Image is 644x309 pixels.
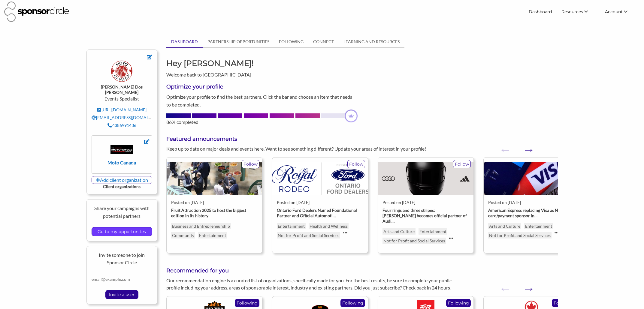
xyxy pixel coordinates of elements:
[524,223,553,229] p: Entertainment
[499,283,505,289] button: Previous
[272,162,368,195] img: cak50bhpra5uaflyweul.png
[107,160,136,165] strong: Moto Canada
[453,160,470,168] p: Follow
[382,208,467,223] strong: Four rings and three stripes: [PERSON_NAME] becomes official partner of Audi …
[166,93,358,108] p: Optimize your profile to find the best partners. Click the bar and choose an item that needs to b...
[274,36,308,47] a: FOLLOWING
[277,232,340,238] p: Not for Profit and Social Services
[92,204,153,220] p: Share your campaigns with potential partners
[522,144,528,150] button: Next
[446,299,470,307] p: Following
[308,36,339,47] a: CONNECT
[162,58,262,78] div: Welcome back to [GEOGRAPHIC_DATA]
[111,61,132,82] img: x83jzhc9ghyq1mmmrery
[488,232,552,238] p: Not for Profit and Social Services
[92,274,153,285] input: email@example.com
[4,1,69,22] img: Sponsor Circle Logo
[382,200,469,205] div: Posted on [DATE]
[382,228,416,235] p: Arts and Culture
[92,251,153,266] p: Invite someone to join Sponsor Circle
[101,84,143,95] strong: [PERSON_NAME] Dos [PERSON_NAME]
[167,162,262,195] img: Fruit_Attraction.jpg
[166,135,558,143] h3: Featured announcements
[561,9,583,14] span: Resources
[162,145,462,152] div: Keep up to date on major deals and events here. Want to see something different? Update your area...
[242,160,259,168] p: Follow
[92,176,153,184] a: Add client organization
[171,223,231,229] a: Business and Entrepreneurship
[110,145,133,154] img: avc3xfbmecbtttfdaur5
[522,283,528,289] button: Next
[382,238,446,244] p: Not for Profit and Social Services
[419,228,447,235] p: Entertainment
[162,277,462,291] div: Our recommendation engine is a curated list of organizations, specifically made for you. For the ...
[166,36,203,47] a: DASHBOARD
[198,232,227,238] a: Entertainment
[103,184,141,189] strong: Client organizations
[345,109,358,122] img: dashboard-profile-progress-crown-a4ad1e52.png
[484,162,579,195] img: uw6ppibgsjh5p6pveblx.jpg
[166,83,358,91] h3: Optimize your profile
[488,208,575,218] strong: American Express replacing Visa as NFL credit card/payment sponsor in …
[277,223,306,229] p: Entertainment
[97,107,147,112] a: [URL][DOMAIN_NAME]
[99,145,145,165] a: Moto Canada
[378,162,473,195] img: r84zpbuasg2t5gjksx0q.avif
[166,118,358,126] div: 86% completed
[605,9,623,14] span: Account
[277,200,363,205] div: Posted on [DATE]
[348,160,365,168] p: Follow
[488,200,575,205] div: Posted on [DATE]
[277,208,357,218] strong: Ontario Ford Dealers Named Foundational Partner and Official Automoti …
[171,232,195,238] a: Community
[203,36,274,47] a: PARTNERSHIP OPPORTUNITIES
[600,6,640,17] li: Account
[235,299,259,307] p: Following
[488,223,521,229] p: Arts and Culture
[339,36,404,47] a: LEARNING AND RESOURCES
[166,58,257,69] h1: Hey [PERSON_NAME]!
[341,299,365,307] p: Following
[524,6,557,17] a: Dashboard
[92,61,153,130] div: Events Specialist
[166,267,558,274] h3: Recommended for you
[106,290,138,299] input: Invite a user
[499,144,505,150] button: Previous
[309,223,349,229] p: Health and Wellness
[92,115,167,120] a: [EMAIL_ADDRESS][DOMAIN_NAME]
[107,123,136,128] a: 4386991436
[171,208,246,218] strong: Fruit Attraction 2025 to host the biggest edition in its history
[552,299,576,307] p: Following
[557,6,600,17] li: Resources
[171,200,258,205] div: Posted on [DATE]
[95,227,149,236] input: Go to my opportunites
